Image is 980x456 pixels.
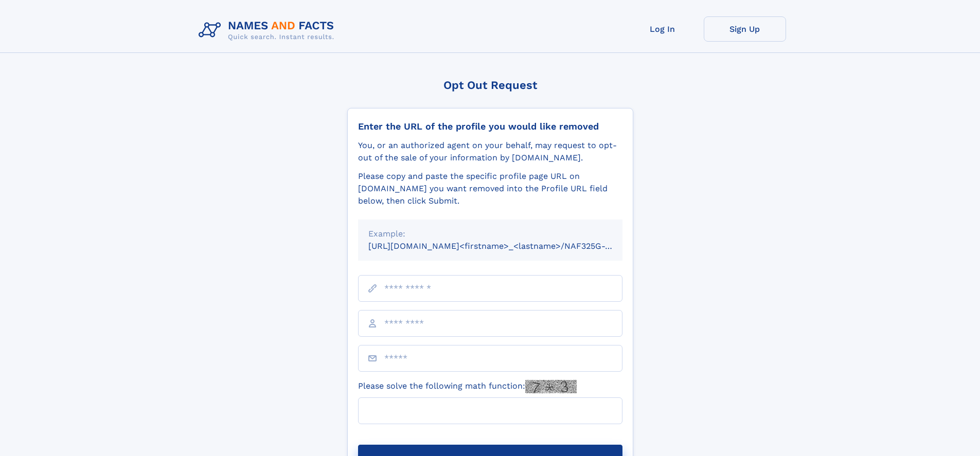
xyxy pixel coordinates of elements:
[621,16,704,42] a: Log In
[358,121,622,132] div: Enter the URL of the profile you would like removed
[358,139,622,164] div: You, or an authorized agent on your behalf, may request to opt-out of the sale of your informatio...
[368,228,612,240] div: Example:
[358,170,622,207] div: Please copy and paste the specific profile page URL on [DOMAIN_NAME] you want removed into the Pr...
[194,16,343,44] img: Logo Names and Facts
[347,79,633,92] div: Opt Out Request
[358,380,577,393] label: Please solve the following math function:
[368,241,642,251] small: [URL][DOMAIN_NAME]<firstname>_<lastname>/NAF325G-xxxxxxxx
[704,16,786,42] a: Sign Up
